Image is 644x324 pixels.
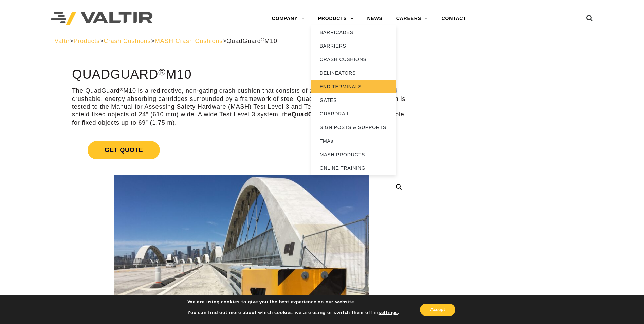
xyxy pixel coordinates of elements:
strong: QuadGuard M Wide [292,111,353,118]
a: NEWS [361,12,389,25]
sup: ® [158,67,166,77]
button: settings [379,310,398,316]
a: CRASH CUSHIONS [311,53,396,66]
img: Valtir [51,12,153,26]
sup: ® [120,87,124,92]
a: GUARDRAIL [311,107,396,121]
a: END TERMINALS [311,80,396,93]
span: QuadGuard M10 [226,38,277,44]
a: Products [73,38,99,44]
a: Crash Cushions [104,38,151,44]
span: Get Quote [88,141,160,159]
p: We are using cookies to give you the best experience on our website. [187,299,399,305]
a: Valtir [55,38,70,44]
a: ONLINE TRAINING [311,161,396,175]
a: BARRICADES [311,25,396,39]
h1: QuadGuard M10 [72,68,411,82]
div: > > > > [55,37,590,45]
a: COMPANY [265,12,311,25]
sup: ® [261,37,265,42]
a: SIGN POSTS & SUPPORTS [311,121,396,134]
a: CONTACT [435,12,473,25]
a: GATES [311,93,396,107]
a: MASH Crash Cushions [155,38,223,44]
a: TMAs [311,134,396,148]
a: CAREERS [389,12,435,25]
a: Get Quote [72,133,411,167]
button: Accept [420,304,455,316]
a: DELINEATORS [311,66,396,80]
a: BARRIERS [311,39,396,53]
p: The QuadGuard M10 is a redirective, non-gating crash cushion that consists of an engineered steel... [72,87,411,127]
a: MASH PRODUCTS [311,148,396,161]
p: You can find out more about which cookies we are using or switch them off in . [187,310,399,316]
a: PRODUCTS [311,12,361,25]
